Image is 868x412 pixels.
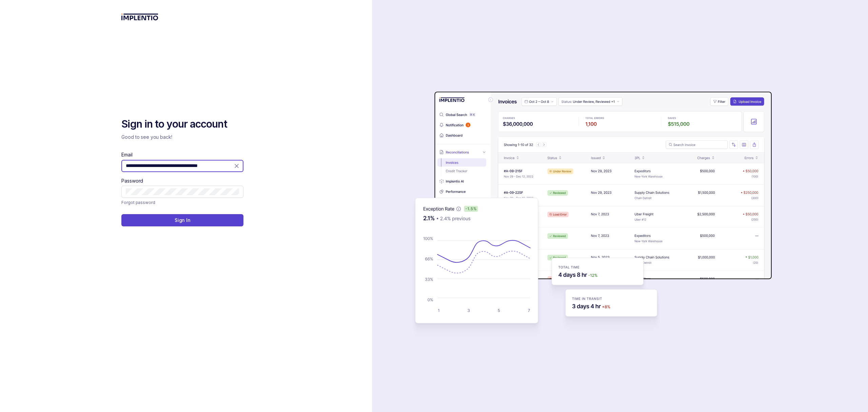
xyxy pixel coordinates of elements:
[121,177,143,184] label: Password
[121,199,155,206] p: Forgot password
[121,134,243,141] p: Good to see you back!
[121,214,243,226] button: Sign In
[121,117,243,131] h2: Sign in to your account
[121,199,155,206] a: Link Forgot password
[121,14,158,20] img: logo
[391,70,774,342] img: signin-background.svg
[175,217,191,224] p: Sign In
[121,151,132,158] label: Email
